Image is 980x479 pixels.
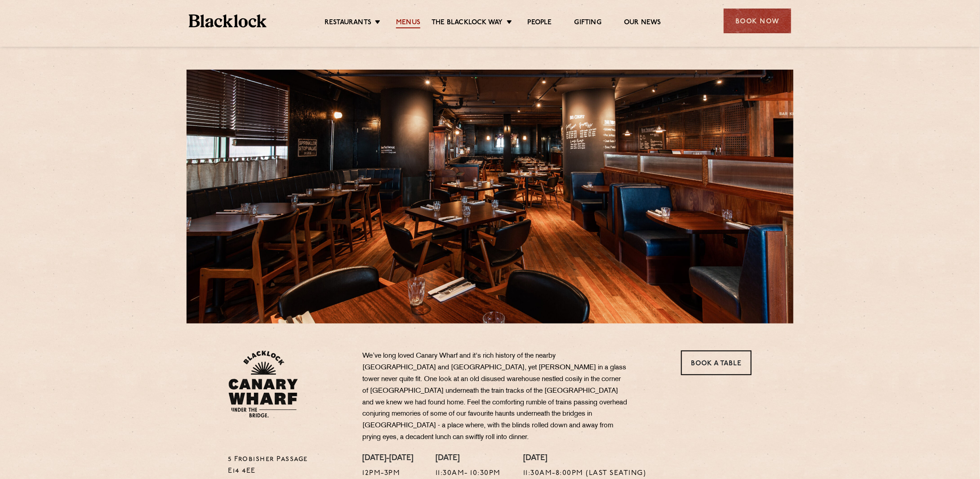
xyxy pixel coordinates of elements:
[362,350,628,444] p: We’ve long loved Canary Wharf and it's rich history of the nearby [GEOGRAPHIC_DATA] and [GEOGRAPH...
[228,454,349,477] p: 5 Frobisher Passage E14 4EE
[432,18,503,28] a: The Blacklock Way
[362,454,413,464] h4: [DATE]-[DATE]
[724,9,791,33] div: Book Now
[189,14,267,27] img: BL_Textured_Logo-footer-cropped.svg
[523,454,646,464] h4: [DATE]
[624,18,661,28] a: Our News
[528,18,552,28] a: People
[228,350,298,418] img: BL_CW_Logo_Website.svg
[325,18,371,28] a: Restaurants
[436,454,501,464] h4: [DATE]
[681,350,752,375] a: Book a Table
[396,18,420,28] a: Menus
[575,18,601,28] a: Gifting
